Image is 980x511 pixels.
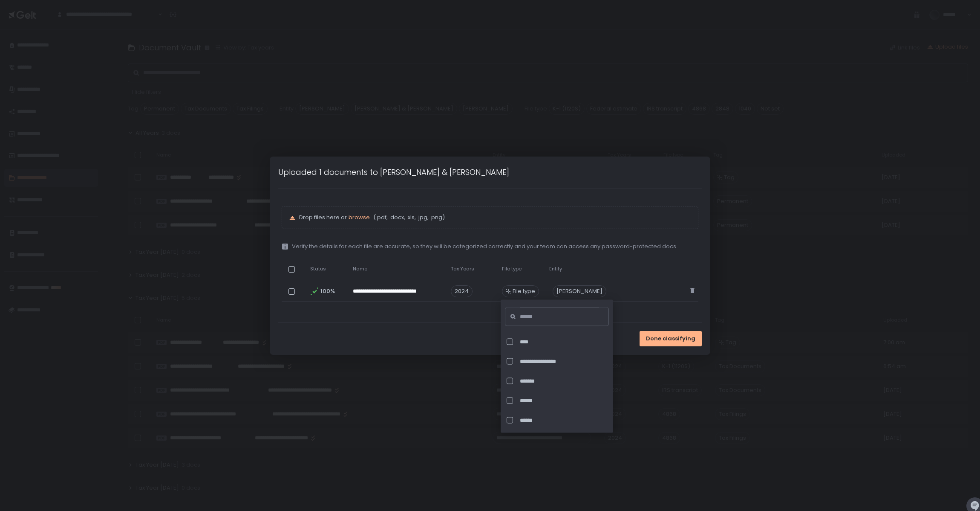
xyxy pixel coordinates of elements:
[451,266,474,272] span: Tax Years
[299,214,692,221] p: Drop files here or
[372,214,445,221] span: (.pdf, .docx, .xls, .jpg, .png)
[349,213,370,221] span: browse
[502,266,522,272] span: File type
[278,166,509,178] h1: Uploaded 1 documents to [PERSON_NAME] & [PERSON_NAME]
[320,287,334,295] span: 100%
[553,285,606,297] div: [PERSON_NAME]
[549,266,562,272] span: Entity
[353,266,367,272] span: Name
[451,285,473,297] span: 2024
[513,287,535,295] span: File type
[640,331,702,346] button: Done classifying
[349,214,370,221] button: browse
[646,335,695,343] span: Done classifying
[310,266,326,272] span: Status
[292,243,677,250] span: Verify the details for each file are accurate, so they will be categorized correctly and your tea...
